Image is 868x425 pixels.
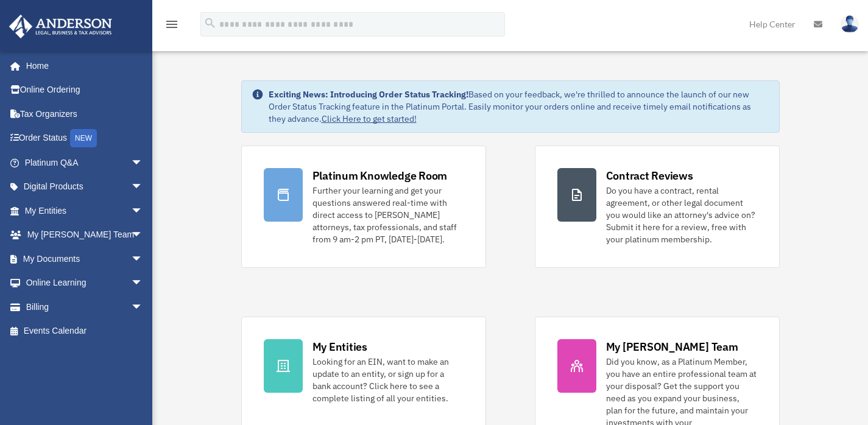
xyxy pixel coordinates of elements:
[312,168,448,183] div: Platinum Knowledge Room
[131,271,155,296] span: arrow_drop_down
[9,295,161,319] a: Billingarrow_drop_down
[9,78,161,102] a: Online Ordering
[9,54,155,78] a: Home
[9,198,161,223] a: My Entitiesarrow_drop_down
[9,223,161,247] a: My [PERSON_NAME] Teamarrow_drop_down
[312,339,367,354] div: My Entities
[70,129,97,147] div: NEW
[164,17,179,32] i: menu
[606,339,738,354] div: My [PERSON_NAME] Team
[606,168,693,183] div: Contract Reviews
[5,15,116,38] img: Anderson Advisors Platinum Portal
[241,146,486,268] a: Platinum Knowledge Room Further your learning and get your questions answered real-time with dire...
[9,150,161,175] a: Platinum Q&Aarrow_drop_down
[9,175,161,199] a: Digital Productsarrow_drop_down
[312,356,464,404] div: Looking for an EIN, want to make an update to an entity, or sign up for a bank account? Click her...
[131,175,155,200] span: arrow_drop_down
[606,184,757,245] div: Do you have a contract, rental agreement, or other legal document you would like an attorney's ad...
[9,319,161,343] a: Events Calendar
[131,295,155,320] span: arrow_drop_down
[131,247,155,272] span: arrow_drop_down
[269,88,769,125] div: Based on your feedback, we're thrilled to announce the launch of our new Order Status Tracking fe...
[9,271,161,295] a: Online Learningarrow_drop_down
[269,89,468,100] strong: Exciting News: Introducing Order Status Tracking!
[535,146,780,268] a: Contract Reviews Do you have a contract, rental agreement, or other legal document you would like...
[841,15,859,33] img: User Pic
[9,247,161,271] a: My Documentsarrow_drop_down
[322,113,417,124] a: Click Here to get started!
[131,223,155,248] span: arrow_drop_down
[164,21,179,32] a: menu
[9,126,161,151] a: Order StatusNEW
[131,150,155,175] span: arrow_drop_down
[312,184,464,245] div: Further your learning and get your questions answered real-time with direct access to [PERSON_NAM...
[9,102,161,126] a: Tax Organizers
[131,198,155,223] span: arrow_drop_down
[203,16,217,30] i: search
